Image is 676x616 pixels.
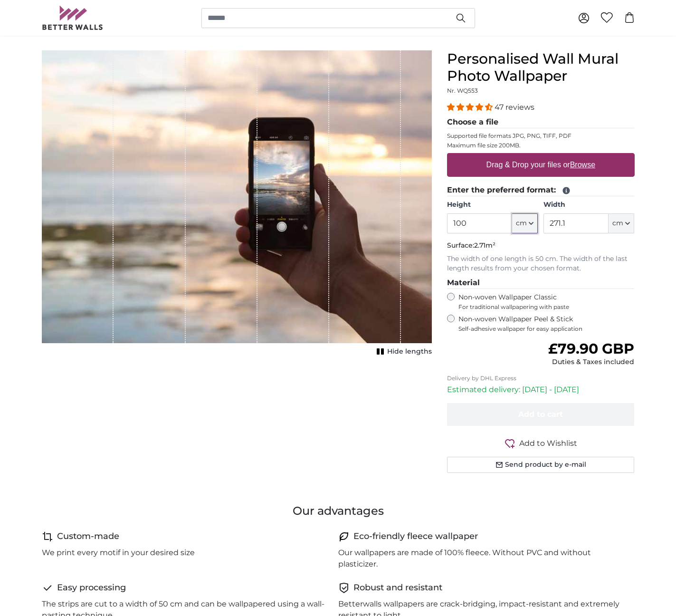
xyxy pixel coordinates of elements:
[495,103,534,112] span: 47 reviews
[42,50,432,358] div: 1 of 1
[42,6,104,30] img: Betterwalls
[447,457,635,473] button: Send product by e-mail
[447,254,635,273] p: The width of one length is 50 cm. The width of the last length results from your chosen format.
[447,384,635,395] p: Estimated delivery: [DATE] - [DATE]
[57,581,126,595] h4: Easy processing
[458,293,635,311] label: Non-woven Wallpaper Classic
[447,132,635,140] p: Supported file formats JPG, PNG, TIFF, PDF
[609,213,634,233] button: cm
[543,200,634,210] label: Width
[570,161,595,169] u: Browse
[548,357,634,367] div: Duties & Taxes included
[447,142,635,149] p: Maximum file size 200MB.
[447,87,478,94] span: Nr. WQ553
[387,347,432,356] span: Hide lengths
[353,530,478,543] h4: Eco-friendly fleece wallpaper
[374,345,432,358] button: Hide lengths
[447,277,635,289] legend: Material
[447,116,635,128] legend: Choose a file
[42,547,195,558] p: We print every motif in your desired size
[458,315,635,333] label: Non-woven Wallpaper Peel & Stick
[612,219,623,228] span: cm
[447,375,635,382] p: Delivery by DHL Express
[458,325,635,333] span: Self-adhesive wallpaper for easy application
[447,200,538,210] label: Height
[548,340,634,357] span: £79.90 GBP
[338,547,627,570] p: Our wallpapers are made of 100% fleece. Without PVC and without plasticizer.
[518,410,563,419] span: Add to cart
[447,184,635,196] legend: Enter the preferred format:
[353,581,442,595] h4: Robust and resistant
[474,241,495,250] span: 2.71m²
[42,503,635,519] h3: Our advantages
[57,530,119,543] h4: Custom-made
[458,303,635,311] span: For traditional wallpapering with paste
[512,213,538,233] button: cm
[447,437,635,449] button: Add to Wishlist
[447,50,635,85] h1: Personalised Wall Mural Photo Wallpaper
[482,155,599,174] label: Drag & Drop your files or
[447,241,635,250] p: Surface:
[447,103,495,112] span: 4.38 stars
[519,438,577,449] span: Add to Wishlist
[447,403,635,426] button: Add to cart
[516,219,527,228] span: cm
